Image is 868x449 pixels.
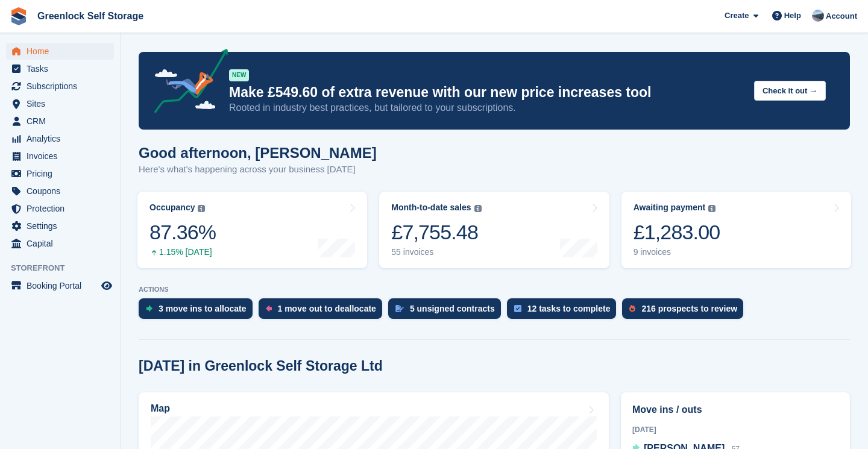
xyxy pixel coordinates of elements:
[391,220,481,245] div: £7,755.48
[6,130,114,147] a: menu
[527,304,611,313] div: 12 tasks to complete
[6,60,114,77] a: menu
[708,205,715,212] img: icon-info-grey-7440780725fd019a000dd9b08b2336e03edf1995a4989e88bcd33f0948082b44.svg
[621,192,851,268] a: Awaiting payment £1,283.00 9 invoices
[159,304,247,313] div: 3 move ins to allocate
[139,358,383,374] h2: [DATE] in Greenlock Self Storage Ltd
[27,235,99,252] span: Capital
[622,298,749,325] a: 216 prospects to review
[27,130,99,147] span: Analytics
[139,286,850,294] p: ACTIONS
[10,7,28,25] img: stora-icon-8386f47178a22dfd0bd8f6a31ec36ba5ce8667c1dd55bd0f319d3a0aa187defe.svg
[507,298,623,325] a: 12 tasks to complete
[634,203,706,213] div: Awaiting payment
[137,192,367,268] a: Occupancy 87.36% 1.15% [DATE]
[826,10,857,22] span: Account
[641,304,737,313] div: 216 prospects to review
[6,200,114,217] a: menu
[632,403,838,417] h2: Move ins / outs
[149,220,216,245] div: 87.36%
[278,304,376,313] div: 1 move out to deallocate
[754,81,826,101] button: Check it out →
[6,277,114,294] a: menu
[395,305,404,312] img: contract_signature_icon-13c848040528278c33f63329250d36e43548de30e8caae1d1a13099fd9432cc5.svg
[6,148,114,165] a: menu
[634,220,720,245] div: £1,283.00
[632,424,838,435] div: [DATE]
[139,298,259,325] a: 3 move ins to allocate
[388,298,507,325] a: 5 unsigned contracts
[784,10,801,22] span: Help
[812,10,824,22] img: Jamie Hamilton
[379,192,609,268] a: Month-to-date sales £7,755.48 55 invoices
[391,247,481,257] div: 55 invoices
[198,205,205,212] img: icon-info-grey-7440780725fd019a000dd9b08b2336e03edf1995a4989e88bcd33f0948082b44.svg
[474,205,482,212] img: icon-info-grey-7440780725fd019a000dd9b08b2336e03edf1995a4989e88bcd33f0948082b44.svg
[410,304,495,313] div: 5 unsigned contracts
[725,10,749,22] span: Create
[27,218,99,234] span: Settings
[229,69,249,81] div: NEW
[27,43,99,60] span: Home
[229,84,744,101] p: Make £549.60 of extra revenue with our new price increases tool
[149,203,195,213] div: Occupancy
[6,43,114,60] a: menu
[6,113,114,130] a: menu
[139,163,377,177] p: Here's what's happening across your business [DATE]
[27,277,99,294] span: Booking Portal
[514,305,521,312] img: task-75834270c22a3079a89374b754ae025e5fb1db73e45f91037f5363f120a921f8.svg
[634,247,720,257] div: 9 invoices
[27,60,99,77] span: Tasks
[229,101,744,115] p: Rooted in industry best practices, but tailored to your subscriptions.
[33,6,148,26] a: Greenlock Self Storage
[6,165,114,182] a: menu
[99,278,114,293] a: Preview store
[629,305,635,312] img: prospect-51fa495bee0391a8d652442698ab0144808aea92771e9ea1ae160a38d050c398.svg
[259,298,388,325] a: 1 move out to deallocate
[266,305,272,312] img: move_outs_to_deallocate_icon-f764333ba52eb49d3ac5e1228854f67142a1ed5810a6f6cc68b1a99e826820c5.svg
[27,165,99,182] span: Pricing
[27,113,99,130] span: CRM
[27,78,99,95] span: Subscriptions
[149,247,216,257] div: 1.15% [DATE]
[144,49,228,118] img: price-adjustments-announcement-icon-8257ccfd72463d97f412b2fc003d46551f7dbcb40ab6d574587a9cd5c0d94...
[11,262,120,274] span: Storefront
[139,145,377,161] h1: Good afternoon, [PERSON_NAME]
[146,305,153,312] img: move_ins_to_allocate_icon-fdf77a2bb77ea45bf5b3d319d69a93e2d87916cf1d5bf7949dd705db3b84f3ca.svg
[6,218,114,234] a: menu
[151,403,170,414] h2: Map
[6,183,114,199] a: menu
[391,203,471,213] div: Month-to-date sales
[27,183,99,199] span: Coupons
[27,95,99,112] span: Sites
[6,235,114,252] a: menu
[6,78,114,95] a: menu
[27,148,99,165] span: Invoices
[6,95,114,112] a: menu
[27,200,99,217] span: Protection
